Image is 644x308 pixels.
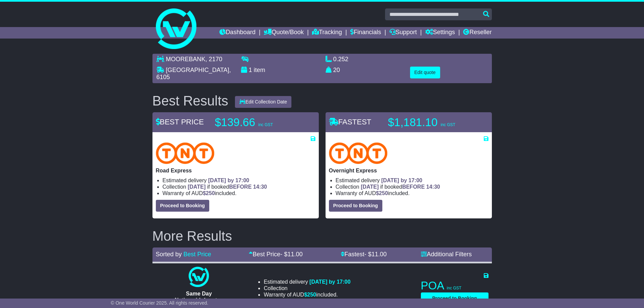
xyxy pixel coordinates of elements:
[188,184,206,190] span: [DATE]
[333,67,340,73] span: 20
[253,184,267,190] span: 14:30
[206,190,215,196] span: 250
[440,122,455,127] span: inc GST
[333,56,349,63] span: 0.252
[421,292,488,304] button: Proceed to Booking
[304,292,316,298] span: $
[425,27,455,39] a: Settings
[361,184,379,190] span: [DATE]
[249,251,303,258] a: Best Price- $11.00
[364,251,387,258] span: - $
[280,251,303,258] span: - $
[312,27,342,39] a: Tracking
[188,184,267,190] span: if booked
[235,96,291,108] button: Edit Collection Date
[206,56,222,63] span: , 2170
[329,167,488,174] p: Overnight Express
[258,122,273,127] span: inc GST
[229,184,252,190] span: BEFORE
[379,190,388,196] span: 250
[156,251,182,258] span: Sorted by
[163,177,315,184] li: Estimated delivery
[336,190,488,196] li: Warranty of AUD included.
[189,267,209,287] img: One World Courier: Same Day Nationwide(quotes take 0.5-1 hour)
[361,184,440,190] span: if booked
[389,27,417,39] a: Support
[156,142,215,164] img: TNT Domestic: Road Express
[264,279,351,285] li: Estimated delivery
[421,279,488,292] p: POA
[341,251,387,258] a: Fastest- $11.00
[329,142,388,164] img: TNT Domestic: Overnight Express
[149,93,232,108] div: Best Results
[329,118,372,126] span: FASTEST
[215,116,300,129] p: $139.66
[219,27,256,39] a: Dashboard
[309,279,351,285] span: [DATE] by 17:00
[402,184,425,190] span: BEFORE
[381,177,423,183] span: [DATE] by 17:00
[163,184,315,190] li: Collection
[163,190,315,196] li: Warranty of AUD included.
[254,67,265,73] span: item
[426,184,440,190] span: 14:30
[111,300,209,306] span: © One World Courier 2025. All rights reserved.
[463,27,492,39] a: Reseller
[307,292,316,298] span: 250
[184,251,211,258] a: Best Price
[336,177,488,184] li: Estimated delivery
[388,116,473,129] p: $1,181.10
[350,27,381,39] a: Financials
[264,291,351,298] li: Warranty of AUD included.
[410,67,440,78] button: Edit quote
[376,190,388,196] span: $
[166,67,229,73] span: [GEOGRAPHIC_DATA]
[421,251,472,258] a: Additional Filters
[264,285,351,291] li: Collection
[287,251,303,258] span: 11.00
[447,286,461,290] span: inc GST
[156,118,204,126] span: BEST PRICE
[156,167,315,174] p: Road Express
[166,56,206,63] span: MOOREBANK
[329,200,382,212] button: Proceed to Booking
[156,200,209,212] button: Proceed to Booking
[203,190,215,196] span: $
[336,184,488,190] li: Collection
[208,177,249,183] span: [DATE] by 17:00
[152,229,492,243] h2: More Results
[157,67,231,81] span: , 6105
[372,251,387,258] span: 11.00
[249,67,252,73] span: 1
[264,27,304,39] a: Quote/Book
